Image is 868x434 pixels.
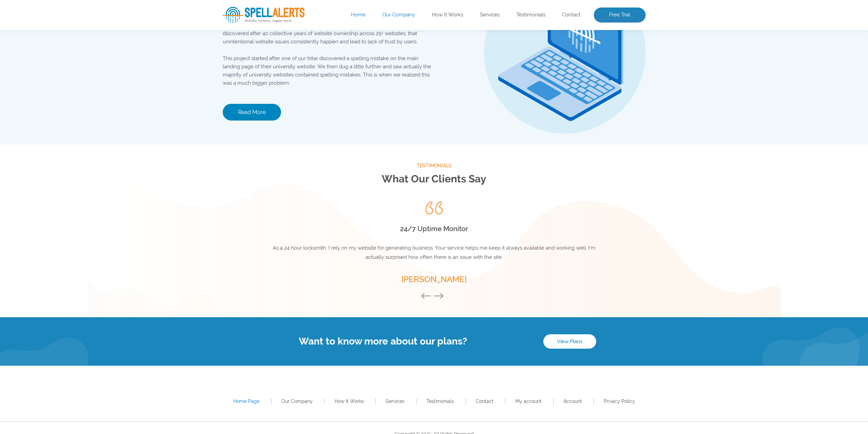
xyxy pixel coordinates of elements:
[604,398,635,404] a: Privacy Policy
[233,398,260,404] a: Home Page
[476,398,494,404] a: Contact
[223,7,305,23] img: SpellAlerts
[386,398,404,404] a: Services
[223,58,466,80] p: Enter your website’s URL to see spelling mistakes, broken links and more
[223,21,434,46] p: Welcome! We are a group of passionate webmasters and developers who have discovered after 40 coll...
[223,28,265,52] span: Free
[223,104,281,121] a: Read More
[516,12,545,18] a: Testimonials
[594,8,646,23] a: Free Trial
[478,39,615,45] img: Free Webiste Analysis
[562,12,580,18] a: Contact
[421,293,435,300] button: Previous
[223,85,410,104] input: Enter Your URL
[223,111,283,128] button: Scan Website
[432,12,463,18] a: How It Works
[223,28,466,52] h1: Website Analysis
[223,54,434,87] p: This project started after one of our tribe discovered a spelling mistake on the main landing pag...
[335,398,364,404] a: How It Works
[543,334,596,349] a: View Plans
[223,396,646,406] nav: Footer Primary Menu
[426,398,454,404] a: Testimonials
[476,22,646,138] img: Free Webiste Analysis
[351,12,366,18] a: Home
[382,12,415,18] a: Our Company
[281,398,313,404] a: Our Company
[563,398,582,404] a: Account
[433,293,447,300] button: Next
[223,336,543,347] h4: Want to know more about our plans?
[480,12,500,18] a: Services
[515,398,542,404] a: My account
